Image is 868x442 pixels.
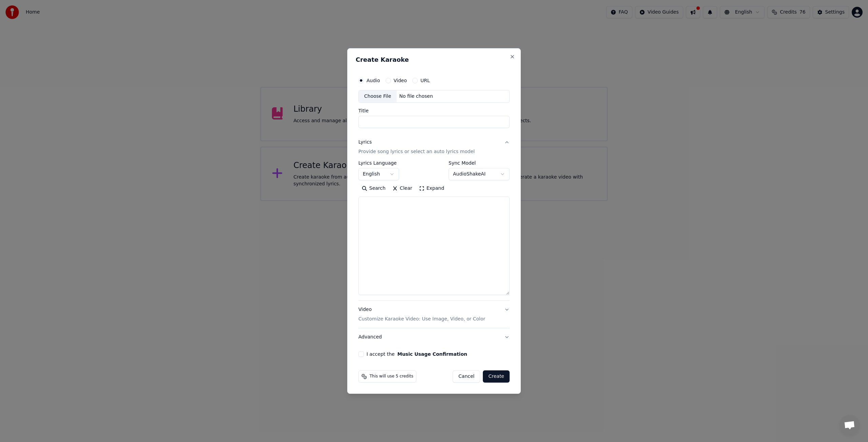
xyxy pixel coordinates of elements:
h2: Create Karaoke [356,57,512,63]
label: I accept the [367,352,467,356]
p: Customize Karaoke Video: Use Image, Video, or Color [358,316,485,323]
div: No file chosen [397,93,436,100]
label: Lyrics Language [358,161,399,165]
span: This will use 5 credits [370,374,413,379]
button: Search [358,183,389,194]
button: VideoCustomize Karaoke Video: Use Image, Video, or Color [358,301,510,328]
button: Advanced [358,328,510,346]
label: URL [420,78,430,83]
p: Provide song lyrics or select an auto lyrics model [358,148,475,155]
button: LyricsProvide song lyrics or select an auto lyrics model [358,133,510,161]
label: Sync Model [449,161,510,165]
label: Title [358,108,510,113]
button: Expand [416,183,448,194]
div: Choose File [359,90,397,103]
div: Video [358,306,485,323]
button: Clear [389,183,416,194]
button: Cancel [453,370,480,383]
label: Audio [367,78,380,83]
button: Create [483,370,510,383]
button: I accept the [397,352,467,356]
label: Video [394,78,407,83]
div: LyricsProvide song lyrics or select an auto lyrics model [358,161,510,300]
div: Lyrics [358,139,372,146]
